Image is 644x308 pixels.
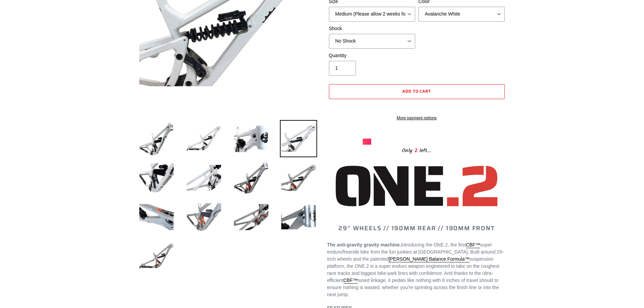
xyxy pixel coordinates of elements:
[138,159,175,196] img: Load image into Gallery viewer, ONE.2 Super Enduro - Frameset
[185,120,222,157] img: Load image into Gallery viewer, ONE.2 Super Enduro - Frameset
[412,146,420,155] span: 2
[389,256,470,262] a: [PERSON_NAME] Balance Formula™
[343,278,358,284] a: CBF™
[138,120,175,157] img: Load image into Gallery viewer, ONE.2 Super Enduro - Frameset
[233,198,270,236] img: Load image into Gallery viewer, ONE.2 Super Enduro - Frameset
[327,242,401,247] strong: The anti-gravity gravity machine.
[233,159,270,196] img: Load image into Gallery viewer, ONE.2 Super Enduro - Frameset
[363,145,471,155] div: Only left...
[138,198,175,236] img: Load image into Gallery viewer, ONE.2 Super Enduro - Frameset
[338,223,495,233] span: 29" WHEELS // 190MM REAR // 190MM FRONT
[329,84,505,99] button: Add to cart
[138,238,175,275] img: Load image into Gallery viewer, ONE.2 Super Enduro - Frameset
[185,159,222,196] img: Load image into Gallery viewer, ONE.2 Super Enduro - Frameset
[329,25,415,32] label: Shock
[327,278,499,297] span: tuned linkage, it pedals like nothing with 8 inches of travel should to ensure nothing is wasted,...
[466,242,480,248] a: CBF™
[327,242,504,262] span: super enduro/freeride bike from the fun junkies at [GEOGRAPHIC_DATA]. Built around 29-inch wheels...
[280,159,317,196] img: Load image into Gallery viewer, ONE.2 Super Enduro - Frameset
[329,52,415,59] label: Quantity
[280,198,317,236] img: Load image into Gallery viewer, ONE.2 Super Enduro - Frameset
[329,115,505,121] a: More payment options
[402,88,431,94] span: Add to cart
[280,120,317,157] img: Load image into Gallery viewer, ONE.2 Super Enduro - Frameset
[233,120,270,157] img: Load image into Gallery viewer, ONE.2 Super Enduro - Frameset
[401,242,466,247] span: Introducing the ONE.2, the first
[185,198,222,236] img: Load image into Gallery viewer, ONE.2 Super Enduro - Frameset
